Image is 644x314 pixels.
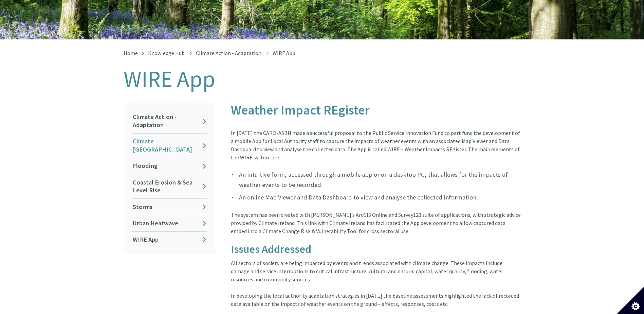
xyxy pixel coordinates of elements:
[231,103,521,117] h1: Weather Impact REgister
[617,287,644,314] button: Set cookie preferences
[196,50,261,56] a: Climate Action - Adaptation
[132,109,207,133] a: Climate Action - Adaptation
[132,174,207,198] a: Coastal Erosion & Sea Level Rise
[273,50,295,56] span: WIRE App
[132,199,207,215] a: Storms
[124,67,521,92] h1: WIRE App
[231,192,521,202] li: An online Map Viewer and Data Dashboard to view and analyse the collected information.
[132,134,207,158] a: Climate [GEOGRAPHIC_DATA]
[124,50,138,56] a: Home
[132,215,207,231] a: Urban Heatwave
[148,50,185,56] a: Knowledge Hub
[231,170,521,190] li: An intuitive form, accessed through a mobile app or on a desktop PC, that allows for the impacts ...
[231,243,521,255] h3: Issues Addressed
[132,232,207,248] a: WIRE App
[132,158,207,174] a: Flooding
